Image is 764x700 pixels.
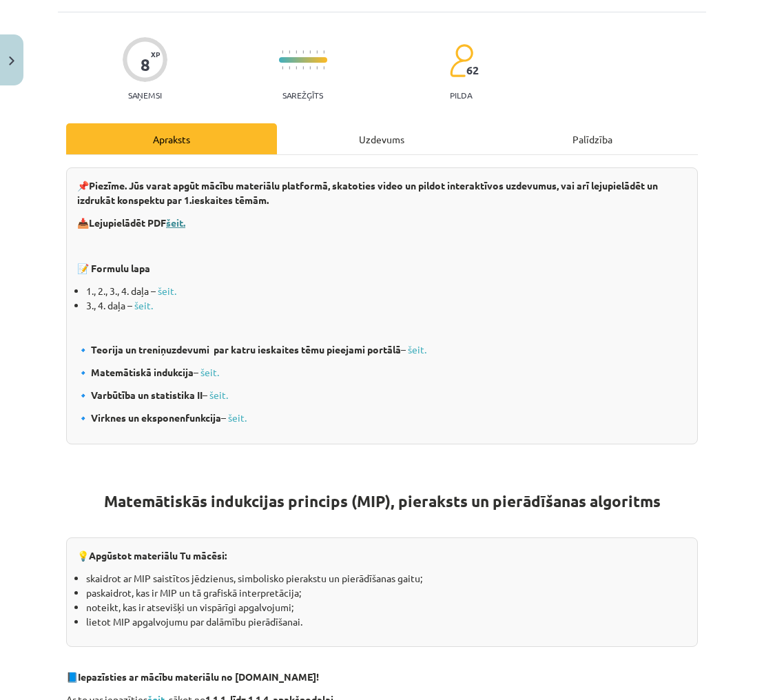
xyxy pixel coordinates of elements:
[487,123,698,154] div: Palīdzība
[282,66,283,70] img: icon-short-line-57e1e144782c952c97e751825c79c345078a6d821885a25fce030b3d8c18986b.svg
[89,216,166,229] b: Lejupielādēt PDF
[282,90,323,100] p: Sarežģīts
[296,50,297,54] img: icon-short-line-57e1e144782c952c97e751825c79c345078a6d821885a25fce030b3d8c18986b.svg
[86,571,687,586] li: skaidrot ar MIP saistītos jēdzienus, simbolisko pierakstu un pierādīšanas gaitu;
[277,123,488,154] div: Uzdevums
[316,66,318,70] img: icon-short-line-57e1e144782c952c97e751825c79c345078a6d821885a25fce030b3d8c18986b.svg
[86,615,687,629] li: lietot MIP apgalvojumu par dalāmību pierādīšanai.
[77,365,687,380] p: –
[296,66,297,70] img: icon-short-line-57e1e144782c952c97e751825c79c345078a6d821885a25fce030b3d8c18986b.svg
[77,389,203,401] b: 🔹 Varbūtība un statistika II
[77,216,687,230] p: 📥
[302,50,304,54] img: icon-short-line-57e1e144782c952c97e751825c79c345078a6d821885a25fce030b3d8c18986b.svg
[86,600,687,615] li: noteikt, kas ir atsevišķi un vispārīgi apgalvojumi;
[158,285,176,297] a: šeit.
[302,66,304,70] img: icon-short-line-57e1e144782c952c97e751825c79c345078a6d821885a25fce030b3d8c18986b.svg
[123,90,167,100] p: Saņemsi
[77,366,194,378] b: 🔹 Matemātiskā indukcija
[77,179,658,206] b: Piezīme. Jūs varat apgūt mācību materiālu platformā, skatoties video un pildot interaktīvos uzdev...
[450,90,472,100] p: pilda
[77,262,150,274] b: 📝 Formulu lapa
[282,50,283,54] img: icon-short-line-57e1e144782c952c97e751825c79c345078a6d821885a25fce030b3d8c18986b.svg
[9,56,14,65] img: icon-close-lesson-0947bae3869378f0d4975bcd49f059093ad1ed9edebbc8119c70593378902aed.svg
[77,411,221,424] b: 🔹 Virknes un eksponenfunkcija
[309,66,311,70] img: icon-short-line-57e1e144782c952c97e751825c79c345078a6d821885a25fce030b3d8c18986b.svg
[66,670,698,684] p: 📘
[408,343,426,356] a: šeit.
[134,299,153,311] a: šeit.
[77,411,687,425] p: –
[77,388,687,402] p: –
[166,216,185,229] a: šeit.
[289,50,290,54] img: icon-short-line-57e1e144782c952c97e751825c79c345078a6d821885a25fce030b3d8c18986b.svg
[316,50,318,54] img: icon-short-line-57e1e144782c952c97e751825c79c345078a6d821885a25fce030b3d8c18986b.svg
[66,123,277,154] div: Apraksts
[77,343,401,356] b: 🔹 Teorija un treniņuzdevumi par katru ieskaites tēmu pieejami portālā
[466,64,479,76] span: 62
[78,670,319,683] strong: Iepazīsties ar mācību materiālu no [DOMAIN_NAME]!
[200,366,219,378] a: šeit.
[449,43,473,78] img: students-c634bb4e5e11cddfef0936a35e636f08e4e9abd3cc4e673bd6f9a4125e45ecb1.svg
[323,50,324,54] img: icon-short-line-57e1e144782c952c97e751825c79c345078a6d821885a25fce030b3d8c18986b.svg
[228,411,247,424] a: šeit.
[77,178,687,207] p: 📌
[151,50,160,58] span: XP
[89,549,227,562] b: Apgūstot materiālu Tu mācēsi:
[86,284,687,298] li: 1., 2., 3., 4. daļa –
[209,389,228,401] a: šeit.
[323,66,324,70] img: icon-short-line-57e1e144782c952c97e751825c79c345078a6d821885a25fce030b3d8c18986b.svg
[86,298,687,313] li: 3., 4. daļa –
[86,586,687,600] li: paskaidrot, kas ir MIP un tā grafiskā interpretācija;
[141,55,150,74] div: 8
[309,50,311,54] img: icon-short-line-57e1e144782c952c97e751825c79c345078a6d821885a25fce030b3d8c18986b.svg
[289,66,290,70] img: icon-short-line-57e1e144782c952c97e751825c79c345078a6d821885a25fce030b3d8c18986b.svg
[77,342,687,357] p: –
[77,548,687,563] p: 💡
[104,491,661,511] strong: Matemātiskās indukcijas princips (MIP), pieraksts un pierādīšanas algoritms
